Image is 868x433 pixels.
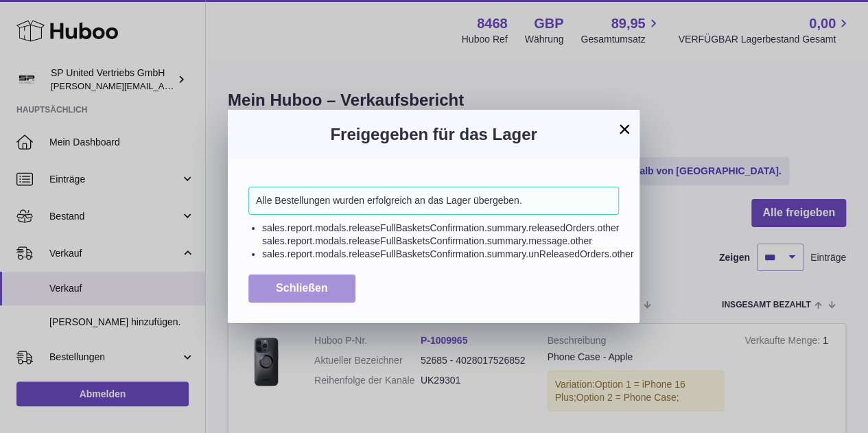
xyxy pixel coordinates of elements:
span: Schließen [276,282,328,294]
li: sales.report.modals.releaseFullBasketsConfirmation.summary.releasedOrders.other sales.report.moda... [262,222,619,248]
li: sales.report.modals.releaseFullBasketsConfirmation.summary.unReleasedOrders.other [262,248,619,261]
h3: Freigegeben für das Lager [248,124,619,145]
div: Alle Bestellungen wurden erfolgreich an das Lager übergeben. [248,187,619,215]
button: Schließen [248,274,355,303]
button: × [616,121,633,137]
